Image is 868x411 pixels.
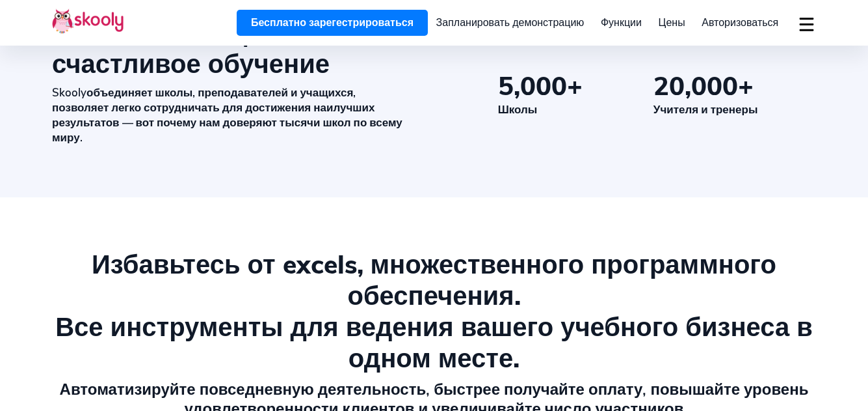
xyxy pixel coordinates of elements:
a: Запланировать демонстрацию [428,12,592,33]
a: Цены [650,12,694,33]
a: Бесплатно зарегестрироваться [237,10,428,36]
div: Избавьтесь от excels, множественного программного обеспечения. [52,249,816,312]
div: объединяет школы, преподавателей и учащихся, позволяет легко сотрудничать для достижения наилучши... [52,85,404,145]
a: Функции [592,12,650,33]
button: dropdown menu [797,9,816,39]
img: Skooly [52,8,124,34]
span: Skooly [52,85,86,100]
div: Все инструменты для ведения вашего учебного бизнеса в одном месте. [52,312,816,375]
span: Авторизоваться [702,16,778,30]
span: Цены [659,16,685,30]
a: Авторизоваться [693,12,787,33]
